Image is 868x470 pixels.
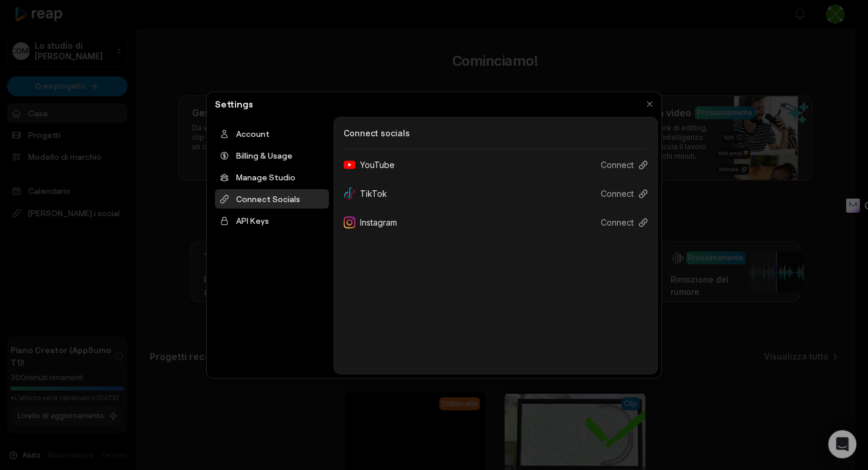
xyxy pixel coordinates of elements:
[215,189,329,209] div: Connect Socials
[344,127,648,139] h3: Connect socials
[215,167,329,187] div: Manage Studio
[591,154,648,176] button: Connect
[344,183,396,204] div: TikTok
[591,183,648,204] button: Connect
[591,211,648,233] button: Connect
[215,124,329,143] div: Account
[344,154,404,176] div: YouTube
[344,211,406,233] div: Instagram
[215,211,329,230] div: API Keys
[215,146,329,165] div: Billing & Usage
[210,97,258,111] h2: Settings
